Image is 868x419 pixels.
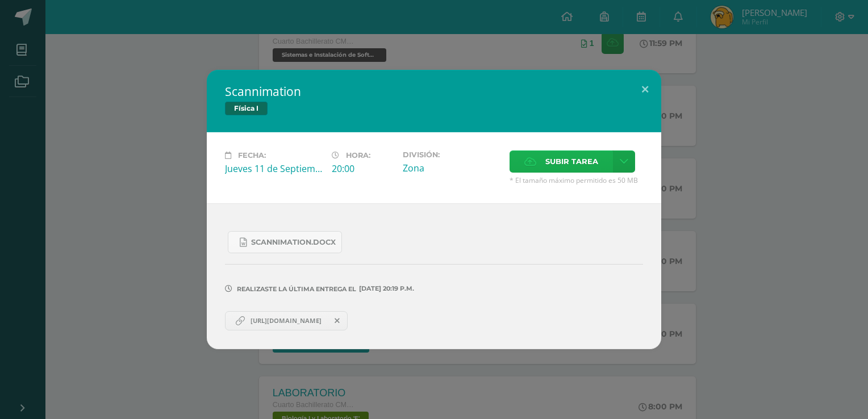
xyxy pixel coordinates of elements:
button: Close (Esc) [629,70,661,108]
div: Jueves 11 de Septiembre [225,162,323,175]
span: * El tamaño máximo permitido es 50 MB [510,175,643,185]
span: Física I [225,102,268,115]
div: 20:00 [332,162,394,175]
span: Fecha: [238,151,266,160]
a: Scannimation.docx [228,231,342,253]
span: [DATE] 20:19 p.m. [356,288,414,289]
a: [URL][DOMAIN_NAME] [225,311,348,330]
span: Remover entrega [328,315,347,327]
span: Subir tarea [545,151,598,172]
span: Hora: [346,151,370,160]
span: Scannimation.docx [251,238,336,247]
h2: Scannimation [225,83,643,99]
div: Zona [403,162,500,174]
span: Realizaste la última entrega el [237,285,356,293]
label: División: [403,150,500,159]
span: [URL][DOMAIN_NAME] [245,316,327,325]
